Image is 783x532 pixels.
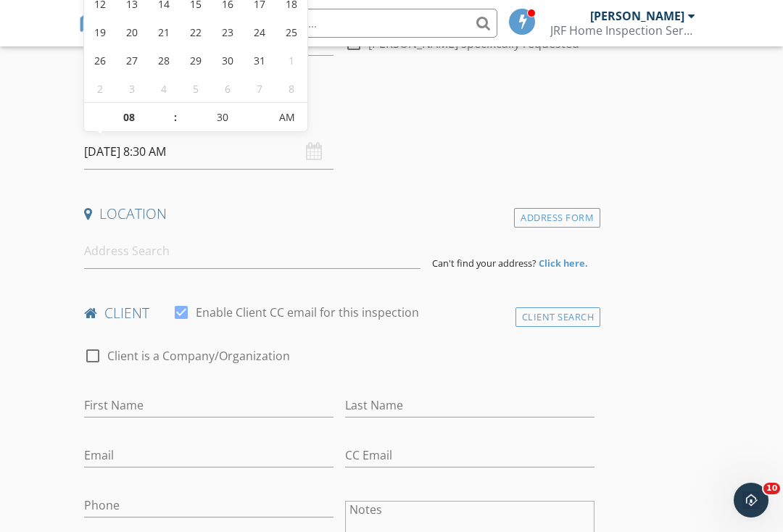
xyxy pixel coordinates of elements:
strong: Click here. [539,257,588,270]
span: October 19, 2025 [86,17,114,46]
a: SPECTORA [78,20,239,50]
div: JRF Home Inspection Service [550,23,695,38]
div: Address Form [514,208,600,228]
img: The Best Home Inspection Software - Spectora [78,7,110,39]
span: October 25, 2025 [277,17,305,46]
input: Select date [84,134,333,170]
span: October 29, 2025 [181,46,210,74]
input: Address Search [84,233,420,269]
span: 10 [763,483,780,494]
iframe: Intercom live chat [734,483,768,518]
span: October 27, 2025 [117,46,146,74]
div: [PERSON_NAME] [590,9,684,23]
span: October 28, 2025 [149,46,178,74]
span: November 8, 2025 [277,74,305,102]
span: October 21, 2025 [149,17,178,46]
h4: client [84,304,594,323]
label: Client is a Company/Organization [107,349,290,363]
span: Click to toggle [267,103,307,132]
span: November 6, 2025 [213,74,241,102]
span: Can't find your address? [432,257,536,270]
span: November 4, 2025 [149,74,178,102]
span: October 31, 2025 [245,46,273,74]
span: November 5, 2025 [181,74,210,102]
span: October 30, 2025 [213,46,241,74]
span: October 23, 2025 [213,17,241,46]
div: Client Search [515,307,601,327]
span: November 2, 2025 [86,74,114,102]
input: Search everything... [207,9,497,38]
label: [PERSON_NAME] specifically requested [368,36,579,51]
span: October 20, 2025 [117,17,146,46]
span: : [173,103,178,132]
span: November 3, 2025 [117,74,146,102]
span: October 26, 2025 [86,46,114,74]
span: October 24, 2025 [245,17,273,46]
label: Enable Client CC email for this inspection [196,305,419,320]
span: November 1, 2025 [277,46,305,74]
h4: Date/Time [84,105,594,124]
span: October 22, 2025 [181,17,210,46]
span: November 7, 2025 [245,74,273,102]
h4: Location [84,204,594,223]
